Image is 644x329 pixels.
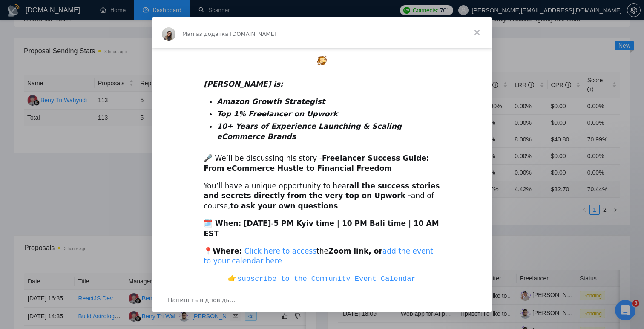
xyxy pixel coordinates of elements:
b: 🗓️ When: [204,219,241,228]
div: Відкрити бесіду й відповісти [152,288,492,312]
a: subscribe to the Community Event Calendar [237,274,416,283]
img: Profile image for Mariia [162,27,175,41]
img: :excited: [317,55,327,65]
span: Напишіть відповідь… [168,294,236,306]
i: Top 1% Freelancer on Upwork [217,110,338,118]
b: Freelancer Success Guide: From eCommerce Hustle to Financial Freedom [204,154,429,173]
a: Click here to access [244,247,316,255]
a: add the event to your calendar here [204,247,433,266]
div: You’ll have a unique opportunity to hear and of course, [204,181,440,211]
div: 🎤 We’ll be discussing his story - [204,153,440,174]
div: - [204,219,440,239]
b: [DATE] [244,219,271,228]
code: subscribe to the Community Event Calendar [237,274,416,283]
i: Amazon Growth Strategist [217,97,325,106]
div: the [204,246,440,267]
i: 10+ Years of Experience Launching & Scaling eCommerce Brands [217,122,402,141]
i: [PERSON_NAME] is: [204,80,283,88]
b: 👉 [228,274,416,283]
b: Zoom link, or [328,247,382,255]
span: Mariia [182,31,199,37]
span: з додатка [DOMAIN_NAME] [199,31,276,37]
b: 5 PM Kyiv time | 10 PM Bali time | 10 AM EST [204,219,439,238]
b: 📍Where: [204,247,242,255]
b: to ask your own questions [230,202,338,210]
span: Закрити [462,17,492,48]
